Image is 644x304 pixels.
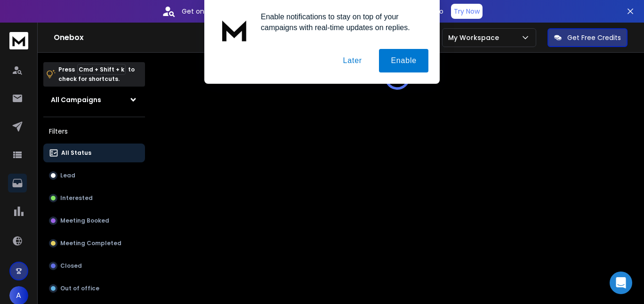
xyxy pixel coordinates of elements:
[43,144,145,162] button: All Status
[60,172,75,179] p: Lead
[43,279,145,298] button: Out of office
[51,95,101,104] h1: All Campaigns
[60,285,99,292] p: Out of office
[60,194,93,202] p: Interested
[610,272,632,294] div: Open Intercom Messenger
[43,125,145,138] h3: Filters
[43,90,145,109] button: All Campaigns
[43,189,145,208] button: Interested
[379,49,428,72] button: Enable
[253,11,428,33] div: Enable notifications to stay on top of your campaigns with real-time updates on replies.
[43,166,145,185] button: Lead
[60,262,82,270] p: Closed
[43,234,145,253] button: Meeting Completed
[216,11,253,49] img: notification icon
[60,217,109,224] p: Meeting Booked
[43,256,145,275] button: Closed
[331,49,373,72] button: Later
[60,240,121,247] p: Meeting Completed
[43,211,145,230] button: Meeting Booked
[61,149,91,157] p: All Status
